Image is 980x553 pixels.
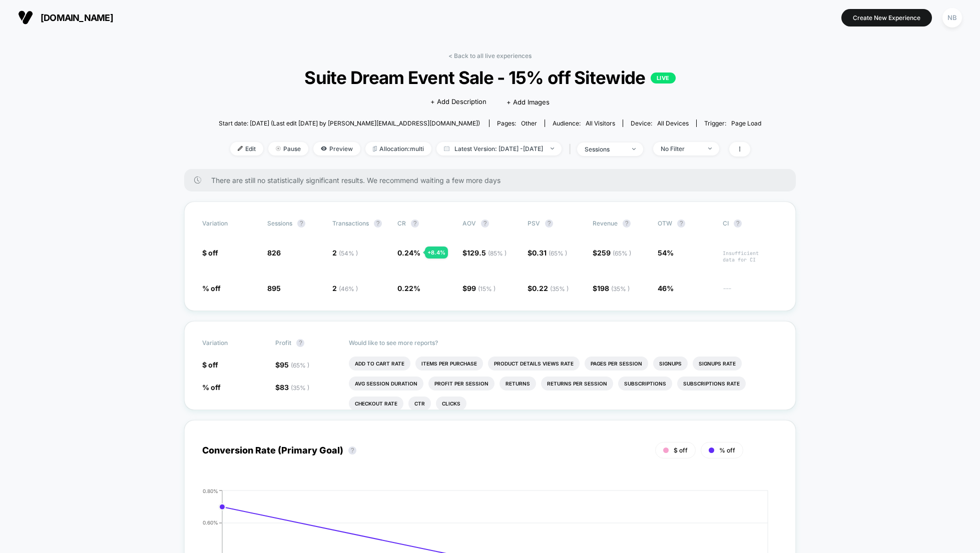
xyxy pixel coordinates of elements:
[481,219,489,227] button: ?
[658,284,674,292] span: 46%
[428,376,495,390] li: Profit Per Session
[203,519,218,525] tspan: 0.60%
[425,246,448,258] div: + 8.4 %
[349,396,403,410] li: Checkout Rate
[349,356,410,370] li: Add To Cart Rate
[942,8,962,27] div: NB
[202,284,221,292] span: % off
[397,219,406,227] span: CR
[541,376,613,390] li: Returns Per Session
[723,219,778,227] span: CI
[448,52,532,59] a: < Back to all live experiences
[567,142,577,156] span: |
[203,487,218,493] tspan: 0.80%
[528,284,569,292] span: $
[734,219,742,227] button: ?
[230,142,263,155] span: Edit
[238,146,243,151] img: edit
[500,376,536,390] li: Returns
[597,284,630,292] span: 198
[202,219,257,227] span: Variation
[444,146,449,151] img: calendar
[528,219,540,227] span: PSV
[374,219,382,227] button: ?
[280,383,309,391] span: 83
[275,339,291,346] span: Profit
[488,356,580,370] li: Product Details Views Rate
[397,248,420,257] span: 0.24 %
[586,119,615,127] span: All Visitors
[653,356,688,370] li: Signups
[332,284,358,292] span: 2
[597,248,631,257] span: 259
[349,339,778,346] p: Would like to see more reports?
[276,146,281,151] img: end
[704,119,761,127] div: Trigger:
[15,9,116,25] button: [DOMAIN_NAME]
[297,219,305,227] button: ?
[532,284,569,292] span: 0.22
[18,10,33,25] img: Visually logo
[267,248,281,257] span: 826
[731,119,761,127] span: Page Load
[593,219,618,227] span: Revenue
[549,249,567,257] span: ( 65 % )
[202,383,221,391] span: % off
[365,142,431,155] span: Allocation: multi
[585,356,648,370] li: Pages Per Session
[623,119,696,127] span: Device:
[268,142,308,155] span: Pause
[657,119,689,127] span: all devices
[332,248,358,257] span: 2
[708,147,712,149] img: end
[478,285,496,292] span: ( 15 % )
[507,98,550,106] span: + Add Images
[545,219,553,227] button: ?
[841,9,932,26] button: Create New Experience
[246,67,734,88] span: Suite Dream Event Sale - 15% off Sitewide
[497,119,537,127] div: Pages:
[436,142,562,155] span: Latest Version: [DATE] - [DATE]
[939,7,965,28] button: NB
[462,284,496,292] span: $
[332,219,369,227] span: Transactions
[551,147,554,149] img: end
[550,285,569,292] span: ( 35 % )
[415,356,483,370] li: Items Per Purchase
[618,376,672,390] li: Subscriptions
[658,219,713,227] span: OTW
[349,376,423,390] li: Avg Session Duration
[397,284,420,292] span: 0.22 %
[275,360,309,369] span: $
[674,446,688,454] span: $ off
[373,146,377,151] img: rebalance
[296,339,304,347] button: ?
[280,360,309,369] span: 95
[677,219,685,227] button: ?
[339,285,358,292] span: ( 46 % )
[623,219,631,227] button: ?
[267,219,292,227] span: Sessions
[521,119,537,127] span: other
[430,97,486,107] span: + Add Description
[219,119,480,127] span: Start date: [DATE] (Last edit [DATE] by [PERSON_NAME][EMAIL_ADDRESS][DOMAIN_NAME])
[677,376,746,390] li: Subscriptions Rate
[467,248,507,257] span: 129.5
[651,72,676,83] p: LIVE
[436,396,466,410] li: Clicks
[462,248,507,257] span: $
[723,250,778,263] span: Insufficient data for CI
[313,142,360,155] span: Preview
[41,12,113,23] span: [DOMAIN_NAME]
[339,249,358,257] span: ( 54 % )
[467,284,496,292] span: 99
[202,339,257,347] span: Variation
[719,446,735,454] span: % off
[723,285,778,293] span: ---
[291,361,309,369] span: ( 65 % )
[593,284,630,292] span: $
[632,148,636,150] img: end
[611,285,630,292] span: ( 35 % )
[202,248,218,257] span: $ off
[532,248,567,257] span: 0.31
